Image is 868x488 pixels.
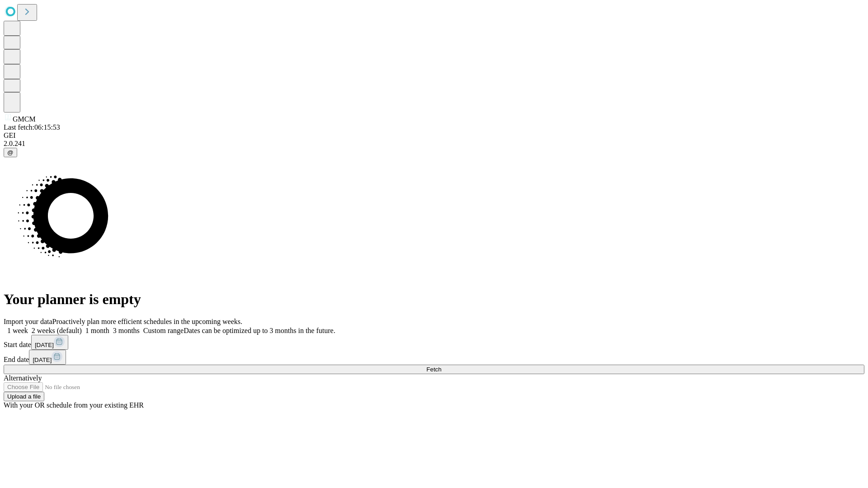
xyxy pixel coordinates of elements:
[426,366,441,373] span: Fetch
[7,149,14,156] span: @
[4,318,52,325] span: Import your data
[113,327,140,334] span: 3 months
[4,350,864,365] div: End date
[184,327,335,334] span: Dates can be optimized up to 3 months in the future.
[4,148,17,157] button: @
[52,318,242,325] span: Proactively plan more efficient schedules in the upcoming weeks.
[35,342,54,348] span: [DATE]
[4,335,864,350] div: Start date
[4,291,864,308] h1: Your planner is empty
[4,392,44,401] button: Upload a file
[143,327,184,334] span: Custom range
[4,365,864,374] button: Fetch
[33,357,52,363] span: [DATE]
[13,115,36,123] span: GMCM
[4,131,864,140] div: GEI
[85,327,109,334] span: 1 month
[29,350,66,365] button: [DATE]
[31,335,68,350] button: [DATE]
[32,327,82,334] span: 2 weeks (default)
[4,401,144,409] span: With your OR schedule from your existing EHR
[4,123,60,131] span: Last fetch: 06:15:53
[7,327,28,334] span: 1 week
[4,140,864,148] div: 2.0.241
[4,374,42,382] span: Alternatively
